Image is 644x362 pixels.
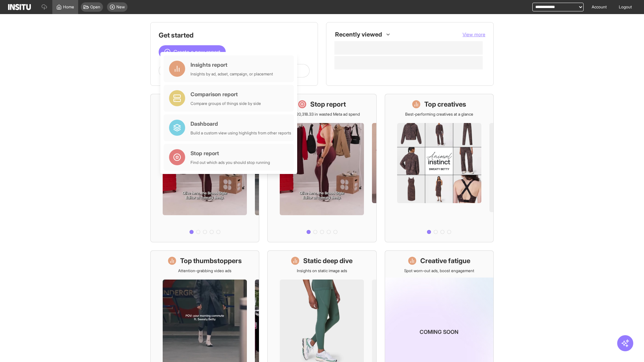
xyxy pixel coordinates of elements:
[284,112,360,117] p: Save £20,318.33 in wasted Meta ad spend
[90,4,100,10] span: Open
[159,31,310,40] h1: Get started
[173,48,220,56] span: Create a new report
[191,71,273,77] div: Insights by ad, adset, campaign, or placement
[303,256,353,265] h1: Static deep dive
[191,61,273,69] div: Insights report
[191,120,291,128] div: Dashboard
[191,101,261,106] div: Compare groups of things side by side
[191,160,270,165] div: Find out which ads you should stop running
[267,94,376,242] a: Stop reportSave £20,318.33 in wasted Meta ad spend
[191,90,261,98] div: Comparison report
[191,130,291,136] div: Build a custom view using highlights from other reports
[463,31,485,38] button: View more
[385,94,494,242] a: Top creativesBest-performing creatives at a glance
[150,94,259,242] a: What's live nowSee all active ads instantly
[8,4,31,10] img: Logo
[297,268,347,274] p: Insights on static image ads
[310,100,346,109] h1: Stop report
[63,4,74,10] span: Home
[405,112,473,117] p: Best-performing creatives at a glance
[159,45,226,59] button: Create a new report
[463,32,485,37] span: View more
[180,256,242,265] h1: Top thumbstoppers
[178,268,231,274] p: Attention-grabbing video ads
[424,100,466,109] h1: Top creatives
[191,149,270,157] div: Stop report
[116,4,125,10] span: New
